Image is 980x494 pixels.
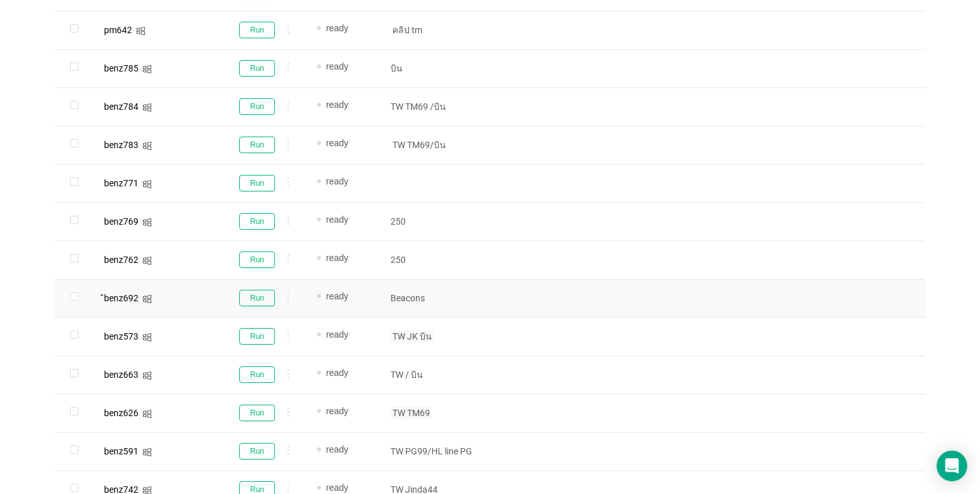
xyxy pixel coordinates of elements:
[390,24,424,36] span: คลิป tm
[142,179,152,189] i: icon: windows
[104,332,138,341] div: benz573
[326,100,348,110] span: ready
[326,406,348,416] span: ready
[239,60,275,77] button: Run
[142,256,152,266] i: icon: windows
[326,176,348,186] span: ready
[326,444,348,454] span: ready
[390,138,448,151] span: TW TM69/บิน
[142,333,152,342] i: icon: windows
[326,23,348,33] span: ready
[326,368,348,378] span: ready
[326,483,348,493] span: ready
[142,409,152,419] i: icon: windows
[104,26,132,34] div: pm642
[104,64,138,73] div: benz785
[390,445,484,458] p: TW PG99/HL line PG
[239,328,275,345] button: Run
[104,255,138,264] div: benz762
[239,137,275,153] button: Run
[390,330,434,343] span: TW JK บิน
[326,329,348,340] span: ready
[390,407,432,419] span: TW TM69
[142,371,152,380] i: icon: windows
[937,451,967,481] div: Open Intercom Messenger
[104,140,138,149] div: benz783
[142,64,152,74] i: icon: windows
[390,292,484,304] p: Beacons
[104,485,138,494] div: benz742
[239,443,275,460] button: Run
[239,405,275,421] button: Run
[104,217,138,226] div: benz769
[104,408,138,417] div: benz626
[239,251,275,268] button: Run
[239,366,275,383] button: Run
[326,253,348,263] span: ready
[142,218,152,227] i: icon: windows
[104,179,138,188] div: benz771
[390,62,484,75] p: บิน
[390,368,484,381] p: TW / บิน
[239,22,275,38] button: Run
[104,294,138,303] div: ิbenz692
[239,213,275,230] button: Run
[104,447,138,456] div: benz591
[104,370,138,379] div: benz663
[142,447,152,457] i: icon: windows
[326,61,348,71] span: ready
[142,141,152,151] i: icon: windows
[326,138,348,148] span: ready
[326,291,348,301] span: ready
[142,294,152,304] i: icon: windows
[239,98,275,115] button: Run
[136,26,145,36] i: icon: windows
[326,214,348,225] span: ready
[390,215,484,228] p: 250
[239,290,275,306] button: Run
[104,102,138,111] div: benz784
[390,100,484,113] p: TW TM69
[428,100,448,113] span: /บิน
[142,103,152,112] i: icon: windows
[390,253,484,266] p: 250
[239,175,275,191] button: Run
